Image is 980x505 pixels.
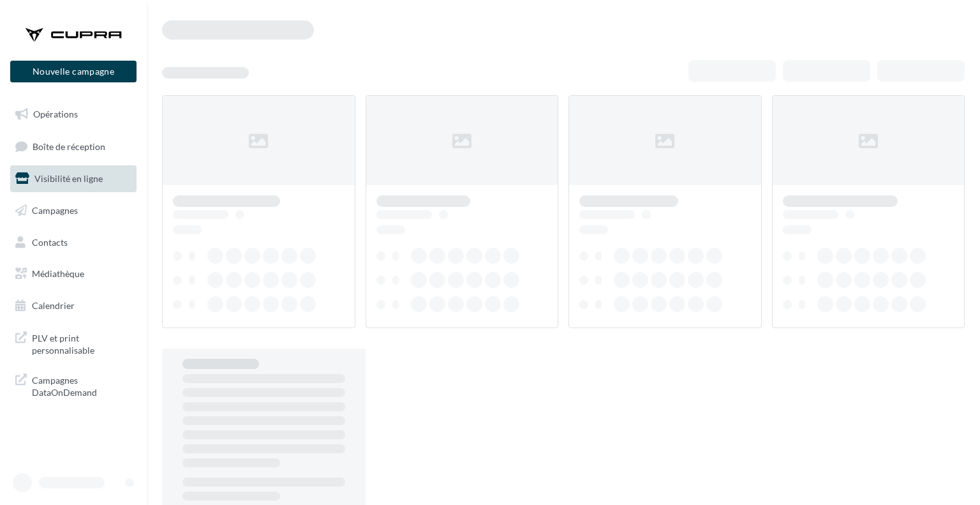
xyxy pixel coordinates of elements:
[8,101,139,128] a: Opérations
[32,205,78,216] span: Campagnes
[8,165,139,192] a: Visibilité en ligne
[32,300,75,311] span: Calendrier
[8,260,139,287] a: Médiathèque
[32,372,131,399] span: Campagnes DataOnDemand
[34,173,103,184] span: Visibilité en ligne
[33,109,78,119] span: Opérations
[8,366,139,404] a: Campagnes DataOnDemand
[32,268,84,279] span: Médiathèque
[33,140,105,151] span: Boîte de réception
[8,292,139,319] a: Calendrier
[8,197,139,224] a: Campagnes
[8,324,139,362] a: PLV et print personnalisable
[10,61,137,82] button: Nouvelle campagne
[8,229,139,256] a: Contacts
[32,236,68,247] span: Contacts
[32,329,131,357] span: PLV et print personnalisable
[8,133,139,160] a: Boîte de réception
